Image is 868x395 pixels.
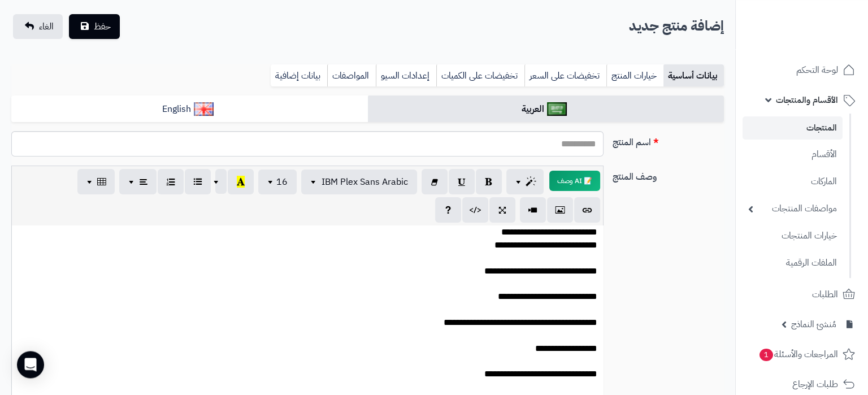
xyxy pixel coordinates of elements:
span: 16 [276,175,288,189]
button: 📝 AI وصف [549,171,600,191]
a: المراجعات والأسئلة1 [743,341,861,368]
span: طلبات الإرجاع [792,376,838,392]
img: logo-2.png [791,32,857,55]
span: الطلبات [812,287,838,302]
a: المواصفات [327,64,376,87]
a: لوحة التحكم [743,57,861,84]
a: الملفات الرقمية [743,251,843,275]
span: المراجعات والأسئلة [758,346,838,362]
a: English [11,96,368,123]
button: 16 [258,170,297,194]
a: إعدادات السيو [376,64,436,87]
a: خيارات المنتجات [743,224,843,248]
label: اسم المنتج [608,131,728,149]
span: 1 [759,349,773,361]
a: الماركات [743,170,843,194]
span: مُنشئ النماذج [791,316,836,332]
a: الطلبات [743,281,861,308]
img: English [194,102,214,116]
a: الغاء [13,14,63,39]
img: العربية [547,102,567,116]
a: مواصفات المنتجات [743,197,843,221]
button: حفظ [69,14,120,39]
a: بيانات إضافية [271,64,327,87]
span: IBM Plex Sans Arabic [322,175,408,189]
h2: إضافة منتج جديد [629,15,724,38]
span: الأقسام والمنتجات [776,92,838,108]
button: IBM Plex Sans Arabic [301,170,417,194]
a: تخفيضات على الكميات [436,64,524,87]
span: حفظ [94,20,111,33]
a: العربية [368,96,724,123]
a: خيارات المنتج [606,64,663,87]
div: Open Intercom Messenger [17,351,44,378]
span: الغاء [39,20,54,33]
a: بيانات أساسية [663,64,724,87]
label: وصف المنتج [608,166,728,184]
span: لوحة التحكم [796,62,838,78]
a: تخفيضات على السعر [524,64,606,87]
a: المنتجات [743,116,843,140]
a: الأقسام [743,142,843,167]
